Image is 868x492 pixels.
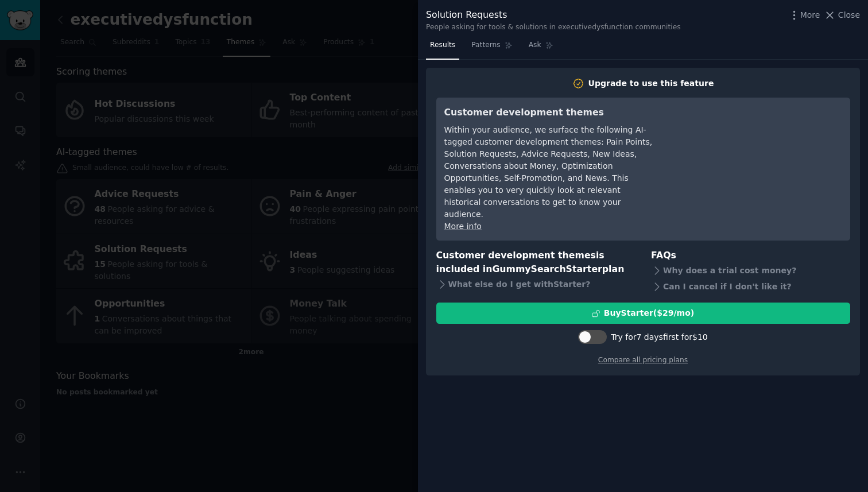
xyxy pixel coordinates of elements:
a: Results [426,36,459,60]
div: Upgrade to use this feature [588,78,714,90]
span: Ask [529,40,541,51]
span: Results [430,40,455,51]
span: Patterns [471,40,500,51]
div: Why does a trial cost money? [651,262,850,278]
button: BuyStarter($29/mo) [436,303,850,324]
span: Close [838,9,860,21]
div: Buy Starter ($ 29 /mo ) [604,307,694,319]
div: Solution Requests [426,8,681,22]
div: Within your audience, we surface the following AI-tagged customer development themes: Pain Points... [444,124,654,220]
div: People asking for tools & solutions in executivedysfunction communities [426,22,681,33]
div: Try for 7 days first for $10 [611,331,707,343]
a: More info [444,222,482,231]
span: More [800,9,820,21]
h3: Customer development themes is included in plan [436,249,635,277]
a: Compare all pricing plans [598,356,688,364]
a: Ask [525,36,557,60]
a: Patterns [467,36,516,60]
button: More [788,9,820,21]
div: What else do I get with Starter ? [436,277,635,293]
h3: FAQs [651,249,850,263]
div: Can I cancel if I don't like it? [651,278,850,295]
iframe: YouTube video player [670,106,842,192]
span: GummySearch Starter [492,264,602,274]
h3: Customer development themes [444,106,654,120]
button: Close [824,9,860,21]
